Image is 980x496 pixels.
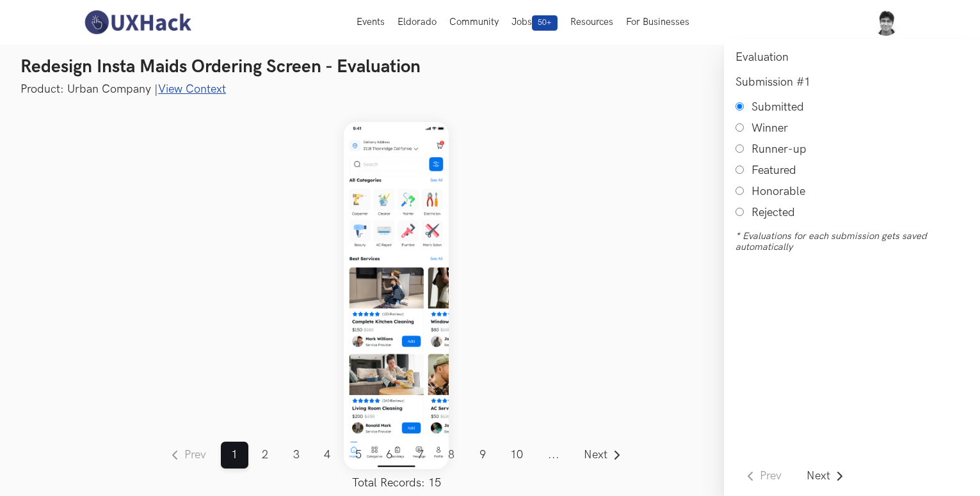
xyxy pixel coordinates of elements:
span: Next [807,470,830,482]
a: Page 5 [345,442,373,469]
a: Go to next submission [796,463,855,490]
h3: Redesign Insta Maids Ordering Screen - Evaluation [20,56,960,78]
span: Next [584,449,608,461]
a: Page 10 [500,442,534,469]
label: Featured [751,164,796,177]
nav: Drawer Pagination [735,463,855,490]
a: View Context [158,82,226,96]
p: Product: Urban Company | [20,81,960,97]
a: Go to next page [574,442,632,469]
a: Page 6 [376,442,403,469]
label: Total Records: 15 [160,476,632,490]
img: Your profile pic [872,9,899,36]
a: Page 7 [407,442,435,469]
nav: Pagination [160,442,632,490]
a: Page 2 [252,442,279,469]
a: Page 8 [438,442,465,469]
label: Honorable [751,185,805,198]
img: Submission Image [344,122,448,469]
img: UXHack-logo.png [81,9,195,36]
a: Page 3 [283,442,310,469]
span: 50+ [532,15,558,31]
label: Rejected [751,206,795,219]
label: Winner [751,121,788,135]
label: * Evaluations for each submission gets saved automatically [735,231,968,252]
a: Page 1 [221,442,248,469]
h6: Submission #1 [735,75,968,89]
h6: Evaluation [735,50,968,64]
label: Runner-up [751,143,807,156]
label: Submitted [751,100,804,114]
a: Page 9 [469,442,497,469]
span: ... [538,442,570,469]
a: Page 4 [314,442,341,469]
